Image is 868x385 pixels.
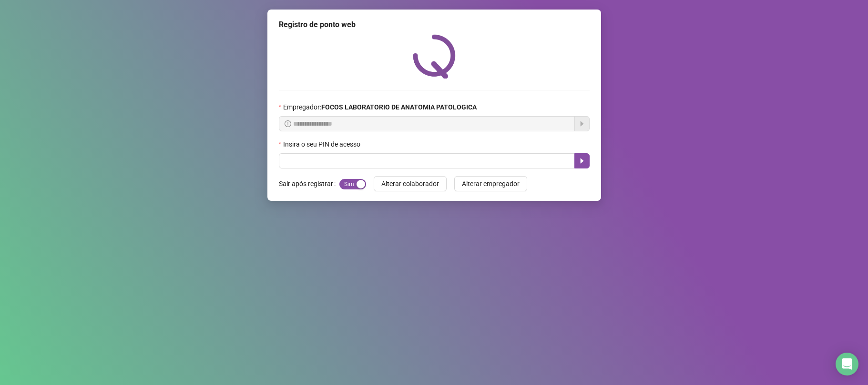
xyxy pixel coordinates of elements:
[454,176,527,191] button: Alterar empregador
[578,157,586,165] span: caret-right
[283,102,477,112] span: Empregador :
[374,176,447,191] button: Alterar colaborador
[321,103,477,111] strong: FOCOS LABORATORIO DE ANATOMIA PATOLOGICA
[836,353,858,375] div: Open Intercom Messenger
[413,34,456,79] img: QRPoint
[279,139,367,149] label: Insira o seu PIN de acesso
[279,176,339,191] label: Sair após registrar
[381,178,439,189] span: Alterar colaborador
[285,120,291,127] span: info-circle
[462,178,520,189] span: Alterar empregador
[279,19,590,30] div: Registro de ponto web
